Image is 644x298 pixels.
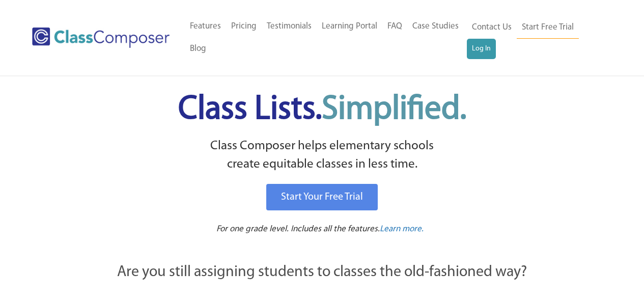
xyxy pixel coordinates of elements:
[32,28,170,48] img: Class Composer
[178,93,466,126] span: Class Lists.
[380,223,424,236] a: Learn more.
[281,192,363,202] span: Start Your Free Trial
[517,16,579,39] a: Start Free Trial
[185,15,467,60] nav: Header Menu
[216,225,380,233] span: For one grade level. Includes all the features.
[262,15,317,38] a: Testimonials
[467,39,496,59] a: Log In
[467,16,604,59] nav: Header Menu
[407,15,464,38] a: Case Studies
[322,93,466,126] span: Simplified.
[61,137,583,174] p: Class Composer helps elementary schools create equitable classes in less time.
[226,15,262,38] a: Pricing
[317,15,382,38] a: Learning Portal
[467,16,517,39] a: Contact Us
[380,225,424,233] span: Learn more.
[63,261,582,284] p: Are you still assigning students to classes the old-fashioned way?
[382,15,407,38] a: FAQ
[266,184,378,210] a: Start Your Free Trial
[185,15,226,38] a: Features
[185,38,211,60] a: Blog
